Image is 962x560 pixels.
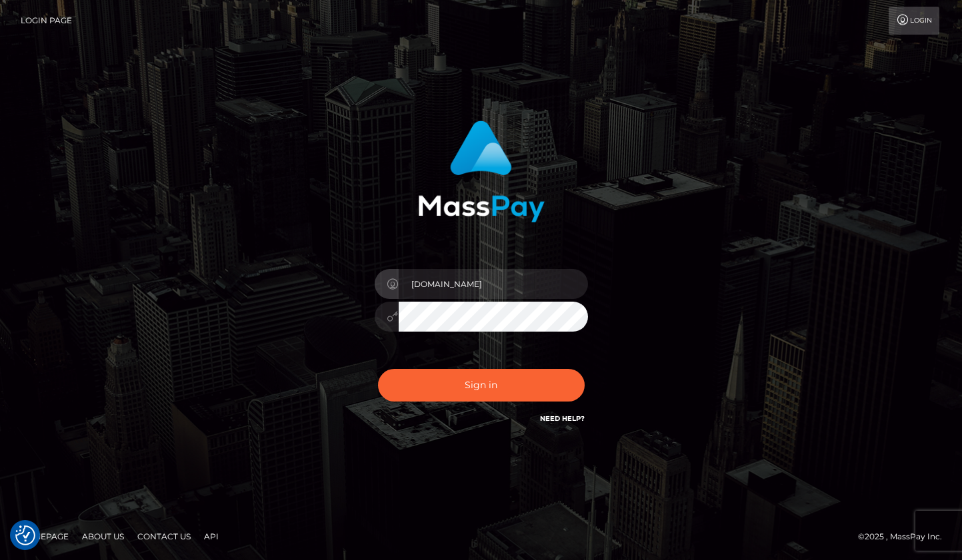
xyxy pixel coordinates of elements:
div: © 2025 , MassPay Inc. [858,529,952,544]
a: Need Help? [540,414,585,423]
a: Contact Us [132,526,196,547]
img: Revisit consent button [15,525,35,545]
a: Homepage [15,526,74,547]
a: Login [889,7,939,35]
input: Username... [399,269,588,299]
a: API [199,526,224,547]
button: Sign in [378,369,585,402]
img: MassPay Login [418,121,545,222]
a: Login Page [21,7,72,35]
a: About Us [77,526,129,547]
button: Consent Preferences [15,525,35,545]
